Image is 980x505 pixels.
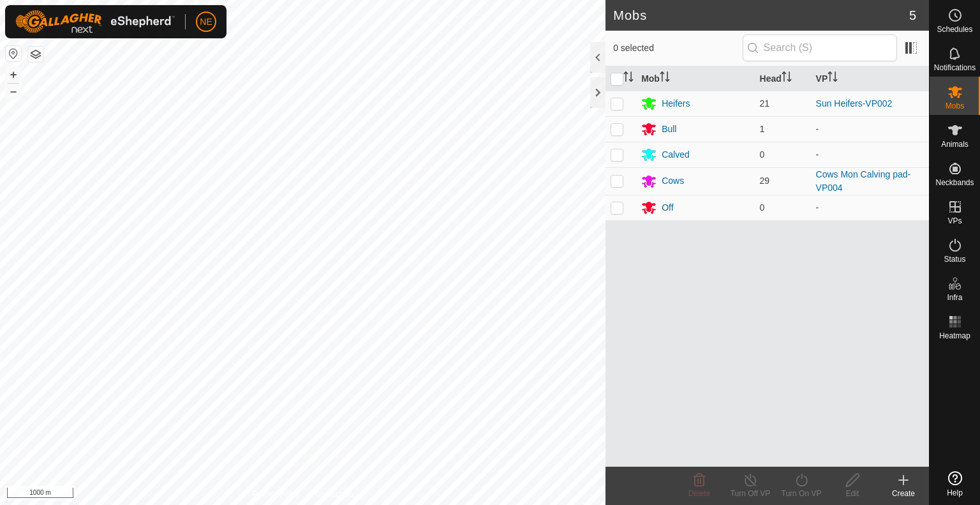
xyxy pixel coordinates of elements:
span: Animals [941,140,969,148]
a: Sun Heifers-VP002 [816,98,893,109]
span: 5 [909,6,916,25]
button: – [6,84,21,99]
img: Gallagher Logo [15,10,175,33]
p-sorticon: Activate to sort [828,73,838,84]
input: Search (S) [743,34,897,61]
span: Delete [688,489,711,498]
button: Reset Map [6,46,21,61]
span: Status [944,255,965,263]
a: Privacy Policy [253,488,301,500]
th: Head [755,66,811,91]
div: Heifers [662,97,690,110]
button: + [6,67,21,82]
div: Create [878,488,929,499]
span: 0 [760,202,765,213]
div: Bull [662,123,676,136]
div: Off [662,201,673,215]
td: - [811,195,929,220]
span: Neckbands [935,179,974,186]
span: 29 [760,176,770,186]
td: - [811,142,929,167]
span: NE [200,15,212,29]
th: VP [811,66,929,91]
a: Contact Us [315,488,353,500]
span: Notifications [934,64,976,72]
span: Infra [947,294,962,301]
span: Mobs [946,102,964,110]
a: Cows Mon Calving pad-VP004 [816,169,911,193]
span: 1 [760,124,765,134]
p-sorticon: Activate to sort [782,73,792,84]
span: Schedules [937,26,972,33]
td: - [811,116,929,142]
span: VPs [947,217,961,225]
th: Mob [636,66,754,91]
span: 0 selected [613,41,742,55]
span: Help [947,489,963,497]
p-sorticon: Activate to sort [623,73,634,84]
span: Heatmap [939,332,970,340]
div: Cows [662,174,684,188]
span: 21 [760,98,770,109]
span: 0 [760,149,765,160]
a: Help [930,466,980,502]
button: Map Layers [28,47,43,62]
div: Turn Off VP [725,488,776,499]
h2: Mobs [613,8,909,23]
div: Edit [827,488,878,499]
div: Turn On VP [776,488,827,499]
div: Calved [662,148,690,162]
p-sorticon: Activate to sort [660,73,670,84]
